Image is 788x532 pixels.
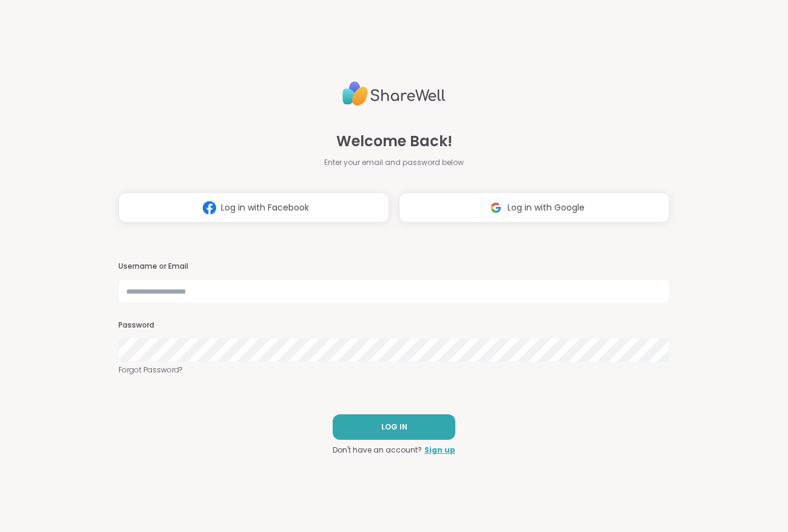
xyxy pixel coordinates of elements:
span: Don't have an account? [333,445,422,456]
a: Sign up [424,445,455,456]
span: Log in with Facebook [221,201,309,214]
button: Log in with Facebook [118,192,389,223]
button: LOG IN [333,414,455,440]
span: Enter your email and password below [324,157,464,168]
img: ShareWell Logo [342,76,446,111]
a: Forgot Password? [118,365,670,375]
span: Log in with Google [508,201,585,214]
span: LOG IN [381,422,407,433]
img: ShareWell Logomark [484,197,508,219]
span: Welcome Back! [336,130,452,152]
img: ShareWell Logomark [198,197,221,219]
button: Log in with Google [399,192,670,223]
h3: Password [118,320,670,331]
h3: Username or Email [118,261,670,272]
